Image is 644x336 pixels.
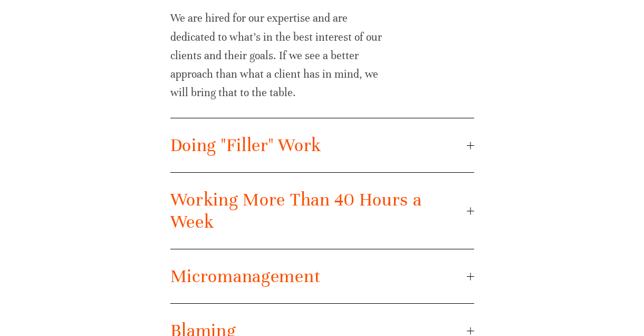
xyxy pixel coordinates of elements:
div: Always Agreeing With the Client [170,9,474,118]
span: Micromanagement [170,265,467,287]
button: Working More Than 40 Hours a Week [170,173,474,249]
span: Working More Than 40 Hours a Week [170,189,467,233]
button: Micromanagement [170,249,474,303]
span: Doing "Filler" Work [170,134,467,156]
p: We are hired for our expertise and are dedicated to what’s in the best interest of our clients an... [170,9,383,102]
button: Doing "Filler" Work [170,118,474,172]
